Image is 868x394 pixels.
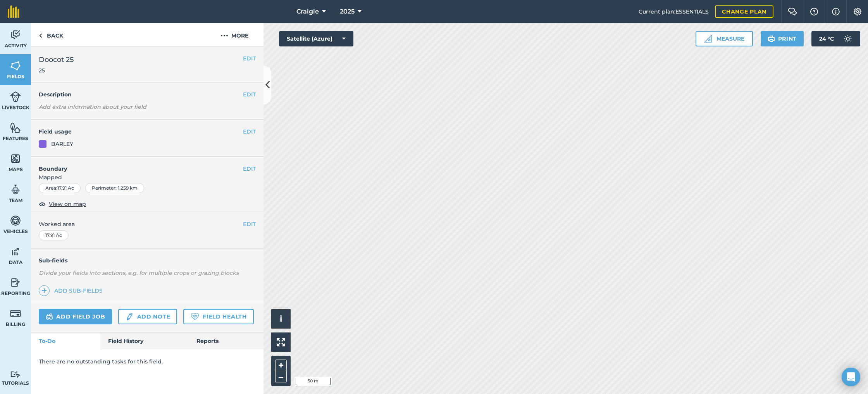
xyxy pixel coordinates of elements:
[39,103,146,110] em: Add extra information about your field
[39,230,69,240] div: 17.91 Ac
[10,215,21,226] img: svg+xml;base64,PD94bWwgdmVyc2lvbj0iMS4wIiBlbmNvZGluZz0idXRmLTgiPz4KPCEtLSBHZW5lcmF0b3I6IEFkb2JlIE...
[10,153,21,164] img: svg+xml;base64,PHN2ZyB4bWxucz0iaHR0cDovL3d3dy53My5vcmcvMjAwMC9zdmciIHdpZHRoPSI1NiIgaGVpZ2h0PSI2MC...
[183,309,253,324] a: Field Health
[39,67,74,74] span: 25
[761,31,804,46] button: Print
[41,286,47,295] img: svg+xml;base64,PHN2ZyB4bWxucz0iaHR0cDovL3d3dy53My5vcmcvMjAwMC9zdmciIHdpZHRoPSIxNCIgaGVpZ2h0PSIyNC...
[39,309,112,324] a: Add field job
[809,8,819,15] img: A question mark icon
[10,184,21,195] img: svg+xml;base64,PD94bWwgdmVyc2lvbj0iMS4wIiBlbmNvZGluZz0idXRmLTgiPz4KPCEtLSBHZW5lcmF0b3I6IEFkb2JlIE...
[31,23,71,46] a: Back
[31,157,243,173] h4: Boundary
[840,31,856,46] img: svg+xml;base64,PD94bWwgdmVyc2lvbj0iMS4wIiBlbmNvZGluZz0idXRmLTgiPz4KPCEtLSBHZW5lcmF0b3I6IEFkb2JlIE...
[715,5,773,18] a: Change plan
[10,122,21,134] img: svg+xml;base64,PHN2ZyB4bWxucz0iaHR0cDovL3d3dy53My5vcmcvMjAwMC9zdmciIHdpZHRoPSI1NiIgaGVpZ2h0PSI2MC...
[85,183,144,193] div: Perimeter : 1.259 km
[10,308,21,319] img: svg+xml;base64,PD94bWwgdmVyc2lvbj0iMS4wIiBlbmNvZGluZz0idXRmLTgiPz4KPCEtLSBHZW5lcmF0b3I6IEFkb2JlIE...
[275,371,287,382] button: –
[189,332,263,349] a: Reports
[243,54,256,63] button: EDIT
[768,34,775,43] img: svg+xml;base64,PHN2ZyB4bWxucz0iaHR0cDovL3d3dy53My5vcmcvMjAwMC9zdmciIHdpZHRoPSIxOSIgaGVpZ2h0PSIyNC...
[243,164,256,173] button: EDIT
[296,7,319,16] span: Craigie
[39,220,256,228] span: Worked area
[243,90,256,99] button: EDIT
[205,23,263,46] button: More
[10,29,21,41] img: svg+xml;base64,PD94bWwgdmVyc2lvbj0iMS4wIiBlbmNvZGluZz0idXRmLTgiPz4KPCEtLSBHZW5lcmF0b3I6IEFkb2JlIE...
[243,220,256,228] button: EDIT
[10,91,21,103] img: svg+xml;base64,PD94bWwgdmVyc2lvbj0iMS4wIiBlbmNvZGluZz0idXRmLTgiPz4KPCEtLSBHZW5lcmF0b3I6IEFkb2JlIE...
[277,338,285,346] img: Four arrows, one pointing top left, one top right, one bottom right and the last bottom left
[39,357,256,366] p: There are no outstanding tasks for this field.
[31,256,263,265] h4: Sub-fields
[39,199,86,209] button: View on map
[39,54,74,65] span: Doocot 25
[853,8,862,15] img: A cog icon
[39,183,81,193] div: Area : 17.91 Ac
[280,314,282,324] span: i
[243,127,256,136] button: EDIT
[639,7,709,16] span: Current plan : ESSENTIALS
[220,31,228,40] img: svg+xml;base64,PHN2ZyB4bWxucz0iaHR0cDovL3d3dy53My5vcmcvMjAwMC9zdmciIHdpZHRoPSIyMCIgaGVpZ2h0PSIyNC...
[100,332,188,349] a: Field History
[696,31,753,46] button: Measure
[39,127,243,136] h4: Field usage
[46,312,53,321] img: svg+xml;base64,PD94bWwgdmVyc2lvbj0iMS4wIiBlbmNvZGluZz0idXRmLTgiPz4KPCEtLSBHZW5lcmF0b3I6IEFkb2JlIE...
[39,90,256,99] h4: Description
[279,31,353,46] button: Satellite (Azure)
[39,269,239,276] em: Divide your fields into sections, e.g. for multiple crops or grazing blocks
[340,7,355,16] span: 2025
[832,7,840,16] img: svg+xml;base64,PHN2ZyB4bWxucz0iaHR0cDovL3d3dy53My5vcmcvMjAwMC9zdmciIHdpZHRoPSIxNyIgaGVpZ2h0PSIxNy...
[39,285,106,296] a: Add sub-fields
[31,173,263,182] span: Mapped
[39,199,46,209] img: svg+xml;base64,PHN2ZyB4bWxucz0iaHR0cDovL3d3dy53My5vcmcvMjAwMC9zdmciIHdpZHRoPSIxOCIgaGVpZ2h0PSIyNC...
[31,332,100,349] a: To-Do
[10,60,21,72] img: svg+xml;base64,PHN2ZyB4bWxucz0iaHR0cDovL3d3dy53My5vcmcvMjAwMC9zdmciIHdpZHRoPSI1NiIgaGVpZ2h0PSI2MC...
[39,31,42,40] img: svg+xml;base64,PHN2ZyB4bWxucz0iaHR0cDovL3d3dy53My5vcmcvMjAwMC9zdmciIHdpZHRoPSI5IiBoZWlnaHQ9IjI0Ii...
[704,35,712,43] img: Ruler icon
[10,277,21,288] img: svg+xml;base64,PD94bWwgdmVyc2lvbj0iMS4wIiBlbmNvZGluZz0idXRmLTgiPz4KPCEtLSBHZW5lcmF0b3I6IEFkb2JlIE...
[788,8,797,15] img: Two speech bubbles overlapping with the left bubble in the forefront
[10,246,21,257] img: svg+xml;base64,PD94bWwgdmVyc2lvbj0iMS4wIiBlbmNvZGluZz0idXRmLTgiPz4KPCEtLSBHZW5lcmF0b3I6IEFkb2JlIE...
[819,31,834,46] span: 24 ° C
[118,309,177,324] a: Add note
[811,31,860,46] button: 24 °C
[842,368,860,386] div: Open Intercom Messenger
[275,360,287,371] button: +
[10,371,21,378] img: svg+xml;base64,PD94bWwgdmVyc2lvbj0iMS4wIiBlbmNvZGluZz0idXRmLTgiPz4KPCEtLSBHZW5lcmF0b3I6IEFkb2JlIE...
[8,5,19,18] img: fieldmargin Logo
[125,312,134,321] img: svg+xml;base64,PD94bWwgdmVyc2lvbj0iMS4wIiBlbmNvZGluZz0idXRmLTgiPz4KPCEtLSBHZW5lcmF0b3I6IEFkb2JlIE...
[271,309,291,329] button: i
[51,140,73,148] div: BARLEY
[49,200,86,208] span: View on map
